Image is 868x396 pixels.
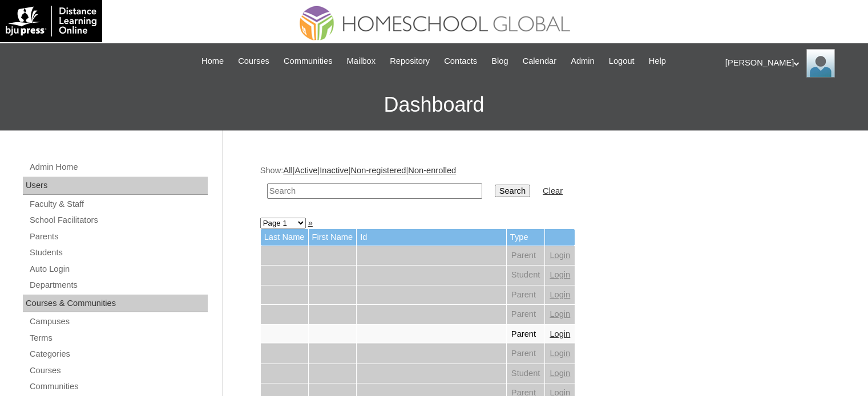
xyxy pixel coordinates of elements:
a: Inactive [320,166,349,175]
img: logo-white.png [6,6,96,36]
a: Faculty & Staff [29,197,208,211]
div: Show: | | | | [260,165,825,205]
a: Active [294,166,317,175]
img: Ariane Ebuen [806,49,835,77]
span: Repository [390,55,430,68]
a: Calendar [517,55,562,68]
a: Categories [29,347,208,361]
div: [PERSON_NAME] [725,49,857,77]
td: Parent [507,325,545,344]
td: Type [507,229,545,246]
td: Student [507,364,545,383]
td: Id [357,229,506,246]
span: Communities [284,55,333,68]
span: Blog [491,55,508,68]
a: Campuses [29,315,208,329]
a: Help [643,55,672,68]
td: Student [507,266,545,285]
div: Users [23,177,208,195]
a: Login [550,309,570,319]
input: Search [267,183,482,199]
a: Logout [603,55,640,68]
a: Mailbox [341,55,382,68]
a: Home [196,55,229,68]
a: Courses [232,55,275,68]
a: Login [550,329,570,338]
a: Departments [29,278,208,292]
a: Admin [565,55,600,68]
a: Login [550,349,570,358]
span: Mailbox [347,55,376,68]
td: Parent [507,305,545,324]
a: School Facilitators [29,213,208,227]
span: Calendar [523,55,556,68]
a: Communities [278,55,338,68]
input: Search [495,185,530,197]
a: Login [550,369,570,378]
a: All [283,166,292,175]
a: Clear [543,186,563,195]
a: Communities [29,379,208,394]
div: Courses & Communities [23,295,208,313]
span: Courses [238,55,269,68]
h3: Dashboard [6,79,862,130]
a: Admin Home [29,160,208,174]
td: Parent [507,344,545,364]
a: Repository [384,55,435,68]
td: Last Name [261,229,308,246]
a: Login [550,270,570,279]
a: Non-registered [351,166,406,175]
a: Auto Login [29,262,208,276]
a: Non-enrolled [408,166,456,175]
td: Parent [507,285,545,305]
a: » [308,218,313,227]
span: Contacts [444,55,477,68]
span: Logout [609,55,635,68]
span: Home [201,55,224,68]
a: Courses [29,364,208,378]
a: Terms [29,331,208,345]
a: Parents [29,230,208,244]
span: Admin [571,55,595,68]
a: Login [550,290,570,299]
a: Students [29,246,208,260]
a: Login [550,251,570,260]
td: Parent [507,246,545,266]
a: Blog [486,55,514,68]
td: First Name [309,229,357,246]
span: Help [649,55,666,68]
a: Contacts [438,55,483,68]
